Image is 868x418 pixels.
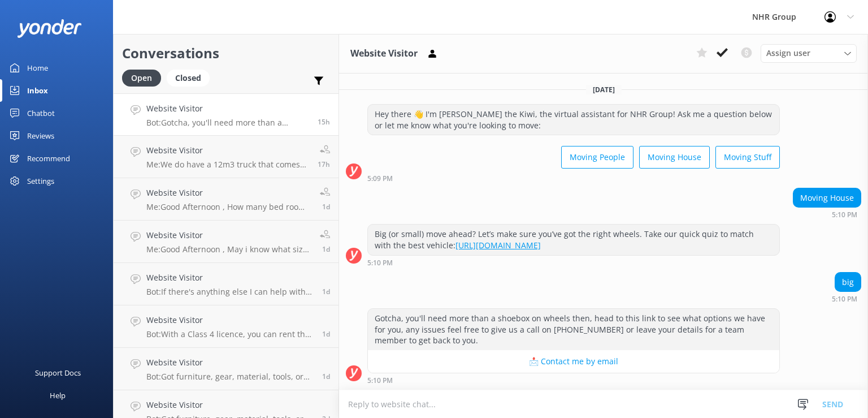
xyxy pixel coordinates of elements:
h4: Website Visitor [146,356,314,369]
div: Closed [167,70,210,87]
span: Sep 20 2025 12:17pm (UTC +12:00) Pacific/Auckland [322,287,330,296]
h4: Website Visitor [146,399,314,411]
div: Sep 21 2025 05:10pm (UTC +12:00) Pacific/Auckland [367,376,780,384]
span: Assign user [766,47,810,59]
div: Support Docs [35,361,81,384]
img: yonder-white-logo.png [17,19,82,38]
div: Hey there 👋 I'm [PERSON_NAME] the Kiwi, the virtual assistant for NHR Group! Ask me a question be... [368,105,779,135]
p: Me: We do have a 12m3 truck that comes with a tail lift that will cost you $215.00 per day includ... [146,160,309,170]
a: Website VisitorMe:We do have a 12m3 truck that comes with a tail lift that will cost you $215.00 ... [114,136,338,178]
h3: Website Visitor [350,46,418,61]
div: Reviews [27,124,54,147]
div: Settings [27,170,54,192]
span: Sep 20 2025 01:42pm (UTC +12:00) Pacific/Auckland [322,244,330,254]
span: Sep 20 2025 01:43pm (UTC +12:00) Pacific/Auckland [322,202,330,212]
div: Help [50,384,66,407]
h4: Website Visitor [146,102,309,115]
button: Moving Stuff [715,146,780,169]
a: Closed [167,71,215,84]
div: Chatbot [27,102,55,124]
p: Bot: With a Class 4 licence, you can rent the largest vehicles in the fleet, including 10 Ton 60m... [146,329,314,339]
div: big [835,273,861,292]
div: Assign User [761,44,857,62]
button: Moving House [639,146,710,169]
div: Recommend [27,147,70,170]
strong: 5:10 PM [832,296,857,303]
span: [DATE] [586,85,622,94]
button: Moving People [561,146,633,169]
div: Sep 21 2025 05:10pm (UTC +12:00) Pacific/Auckland [832,295,861,303]
h2: Conversations [122,42,330,64]
a: Open [122,71,167,84]
strong: 5:10 PM [367,260,393,266]
a: Website VisitorMe:Good Afternoon , May i know what size truck are you looking for to hire ?1d [114,221,338,263]
div: Gotcha, you'll need more than a shoebox on wheels then, head to this link to see what options we ... [368,309,779,350]
a: Website VisitorBot:Gotcha, you'll need more than a shoebox on wheels then, head to this link to s... [114,93,338,136]
button: 📩 Contact me by email [368,350,779,373]
span: Sep 20 2025 10:43am (UTC +12:00) Pacific/Auckland [322,329,330,339]
p: Me: Good Afternoon , How many bed room house stuff you are moving ? [146,202,311,212]
div: Open [122,70,161,87]
p: Bot: If there's anything else I can help with, let me know! [146,287,314,297]
p: Me: Good Afternoon , May i know what size truck are you looking for to hire ? [146,244,311,255]
strong: 5:09 PM [367,175,393,182]
div: Sep 21 2025 05:10pm (UTC +12:00) Pacific/Auckland [793,210,861,218]
a: Website VisitorBot:Got furniture, gear, material, tools, or freight to move? Take our quiz to fin... [114,348,338,390]
span: Sep 20 2025 08:51am (UTC +12:00) Pacific/Auckland [322,372,330,381]
div: Big (or small) move ahead? Let’s make sure you’ve got the right wheels. Take our quick quiz to ma... [368,225,779,255]
div: Inbox [27,79,48,102]
span: Sep 21 2025 05:10pm (UTC +12:00) Pacific/Auckland [318,117,330,127]
div: Home [27,57,48,79]
h4: Website Visitor [146,187,311,199]
h4: Website Visitor [146,272,314,284]
p: Bot: Gotcha, you'll need more than a shoebox on wheels then, head to this link to see what option... [146,118,309,128]
a: Website VisitorBot:If there's anything else I can help with, let me know!1d [114,263,338,305]
h4: Website Visitor [146,144,309,157]
a: [URL][DOMAIN_NAME] [455,240,541,251]
strong: 5:10 PM [367,377,393,384]
span: Sep 21 2025 03:02pm (UTC +12:00) Pacific/Auckland [318,160,330,169]
a: Website VisitorMe:Good Afternoon , How many bed room house stuff you are moving ?1d [114,178,338,221]
div: Sep 21 2025 05:09pm (UTC +12:00) Pacific/Auckland [367,174,780,182]
p: Bot: Got furniture, gear, material, tools, or freight to move? Take our quiz to find the best veh... [146,372,314,382]
div: Moving House [793,188,861,208]
h4: Website Visitor [146,314,314,326]
h4: Website Visitor [146,229,311,242]
div: Sep 21 2025 05:10pm (UTC +12:00) Pacific/Auckland [367,258,780,266]
a: Website VisitorBot:With a Class 4 licence, you can rent the largest vehicles in the fleet, includ... [114,305,338,348]
strong: 5:10 PM [832,212,857,218]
